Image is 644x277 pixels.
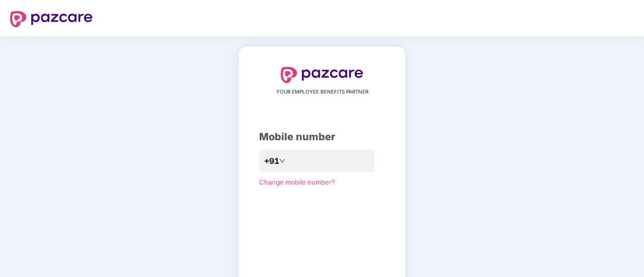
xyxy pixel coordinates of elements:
[10,11,93,27] img: logo
[279,158,285,164] span: down
[259,178,335,186] a: Change mobile number?
[259,129,385,145] div: Mobile number
[281,67,363,83] img: logo
[276,88,368,96] span: YOUR EMPLOYEE BENEFITS PARTNER
[264,155,279,167] span: +91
